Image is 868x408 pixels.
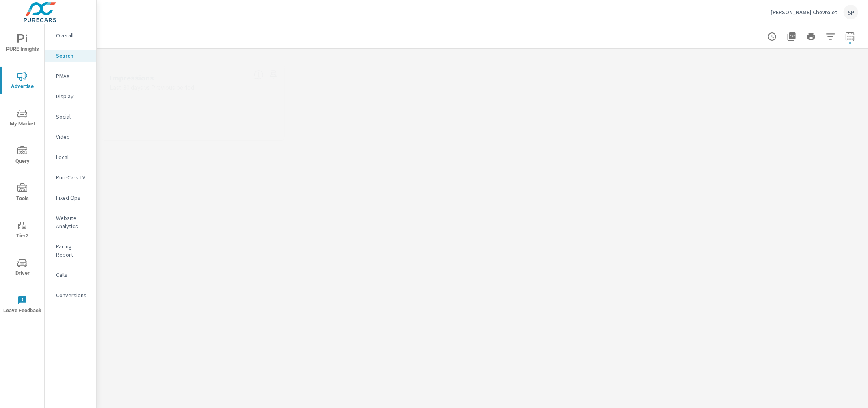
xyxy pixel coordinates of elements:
[56,112,90,121] p: Social
[803,28,819,45] button: Print Report
[823,28,839,45] button: Apply Filters
[45,151,96,163] div: Local
[56,271,90,279] p: Calls
[110,82,194,92] p: Last 30 days vs Previous period
[45,240,96,261] div: Pacing Report
[56,92,90,100] p: Display
[45,90,96,102] div: Display
[844,5,858,19] div: SP
[45,50,96,62] div: Search
[0,24,44,323] div: nav menu
[45,171,96,183] div: PureCars TV
[784,28,800,45] button: "Export Report to PDF"
[3,109,42,129] span: My Market
[3,221,42,241] span: Tier2
[45,70,96,82] div: PMAX
[45,269,96,281] div: Calls
[56,242,90,259] p: Pacing Report
[45,212,96,232] div: Website Analytics
[56,153,90,161] p: Local
[56,52,90,60] p: Search
[3,258,42,278] span: Driver
[110,73,154,82] h5: Impressions
[56,72,90,80] p: PMAX
[3,34,42,54] span: PURE Insights
[56,194,90,202] p: Fixed Ops
[45,110,96,123] div: Social
[56,291,90,299] p: Conversions
[254,70,264,80] span: The number of times an ad was shown on your behalf.
[45,192,96,204] div: Fixed Ops
[45,131,96,143] div: Video
[56,31,90,39] p: Overall
[771,9,837,16] p: [PERSON_NAME] Chevrolet
[56,133,90,141] p: Video
[3,183,42,203] span: Tools
[3,296,42,315] span: Leave Feedback
[45,29,96,41] div: Overall
[3,71,42,91] span: Advertise
[3,146,42,166] span: Query
[267,68,280,81] span: Save this to your personalized report
[45,289,96,301] div: Conversions
[56,214,90,230] p: Website Analytics
[56,173,90,181] p: PureCars TV
[842,28,858,45] button: Select Date Range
